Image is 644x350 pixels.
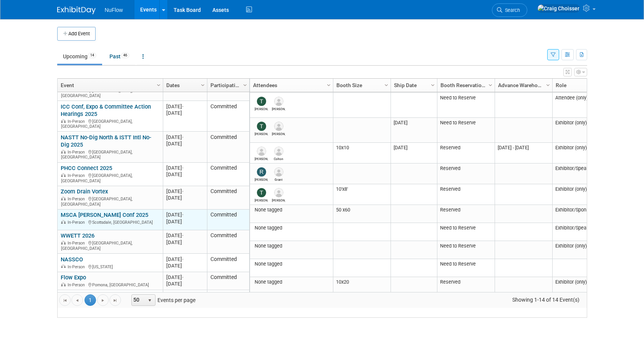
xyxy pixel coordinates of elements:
a: NASTT No-Dig North & ISTT Intl No-Dig 2025 [61,134,151,148]
div: [GEOGRAPHIC_DATA], [GEOGRAPHIC_DATA] [61,87,159,99]
a: Upcoming14 [57,49,102,64]
img: Ryan Klachko [257,167,266,177]
a: Flow Expo [61,274,86,281]
div: [DATE] [166,239,204,246]
span: Go to the first page [62,297,68,304]
a: PHCC Connect 2025 [61,165,112,172]
img: In-Person Event [61,196,66,200]
img: In-Person Event [61,173,66,177]
a: Column Settings [241,79,249,90]
td: Exhibitor (only) [552,184,597,205]
td: Need to Reserve [437,118,495,143]
img: In-Person Event [61,241,66,244]
div: [GEOGRAPHIC_DATA], [GEOGRAPHIC_DATA] [61,195,159,207]
img: Tom Bowman [257,97,266,106]
span: - [182,233,184,238]
span: In-Person [68,196,87,201]
img: Mike Douglass [257,147,266,156]
td: 10x20 [333,277,391,295]
div: None tagged [253,279,330,285]
div: [DATE] [166,165,204,171]
div: [DATE] [166,171,204,178]
div: [DATE] [166,140,204,147]
a: Dates [166,79,202,92]
a: Past46 [104,49,135,64]
span: 46 [121,53,129,58]
div: Colton McKeithen [272,156,285,161]
div: [GEOGRAPHIC_DATA], [GEOGRAPHIC_DATA] [61,172,159,183]
span: Column Settings [200,82,206,88]
a: WWETT 2026 [61,232,94,239]
td: Exhibitor (only) [552,241,597,259]
img: Craig Choisser [537,4,580,13]
div: None tagged [253,261,330,267]
img: Grant Duxbury [274,167,283,177]
div: Chris Cheek [272,106,285,111]
div: [DATE] [166,103,204,110]
td: Committed [207,230,249,254]
div: [DATE] [166,188,204,195]
div: Chris Cheek [272,197,285,202]
a: Attendees [253,79,328,92]
div: Mike Douglass [255,156,268,161]
button: Add Event [57,27,96,41]
span: In-Person [68,150,87,155]
div: [GEOGRAPHIC_DATA], [GEOGRAPHIC_DATA] [61,149,159,160]
span: Column Settings [326,82,332,88]
div: [DATE] [166,232,204,239]
td: [DATE] - [DATE] [495,143,552,163]
a: Participation [210,79,244,92]
span: 14 [88,53,96,58]
div: Tom Bowman [255,197,268,202]
a: NASSCO [61,256,83,263]
img: Chris Cheek [274,188,283,197]
span: - [182,104,184,109]
td: Need to Reserve [437,93,495,118]
a: Column Settings [486,79,495,90]
td: Committed [207,132,249,162]
span: In-Person [68,282,87,287]
div: [DATE] [166,218,204,225]
td: Reserved [437,143,495,163]
td: Reserved [437,277,495,295]
a: Column Settings [199,79,207,90]
div: Ryan Klachko [255,177,268,182]
div: [DATE] [166,262,204,269]
a: Booth Reservation Status [440,79,490,92]
div: [DATE] [166,211,204,218]
span: Search [502,7,520,13]
img: Tom Bowman [257,188,266,197]
div: Scottsdale, [GEOGRAPHIC_DATA] [61,219,159,225]
span: 1 [84,294,96,306]
div: Tom Bowman [255,106,268,111]
td: 50 x60 [333,205,391,223]
td: Attendee (only) [552,93,597,118]
span: Column Settings [487,82,493,88]
span: Go to the previous page [74,297,80,304]
span: - [182,256,184,262]
img: Tom Bowman [257,122,266,131]
a: Ship Date [394,79,432,92]
a: Column Settings [324,79,333,90]
div: [DATE] [166,134,204,140]
div: [DATE] [166,281,204,287]
span: - [182,134,184,140]
td: Exhibitor (only) [552,143,597,163]
td: Committed [207,254,249,272]
span: In-Person [68,173,87,178]
a: Column Settings [429,79,437,90]
td: [DATE] [391,143,437,163]
td: 10x10 [333,143,391,163]
a: Go to the first page [59,294,71,306]
a: Go to the last page [109,294,121,306]
td: Committed [207,186,249,210]
div: None tagged [253,243,330,249]
span: In-Person [68,241,87,246]
a: MSCA [PERSON_NAME] Conf 2025 [61,211,148,218]
div: Pomona, [GEOGRAPHIC_DATA] [61,281,159,288]
a: ICC Conf, Expo & Committee Action Hearings 2025 [61,103,151,117]
span: In-Person [68,264,87,269]
span: - [182,165,184,171]
div: [DATE] [166,110,204,116]
div: Tom Bowman [255,131,268,136]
